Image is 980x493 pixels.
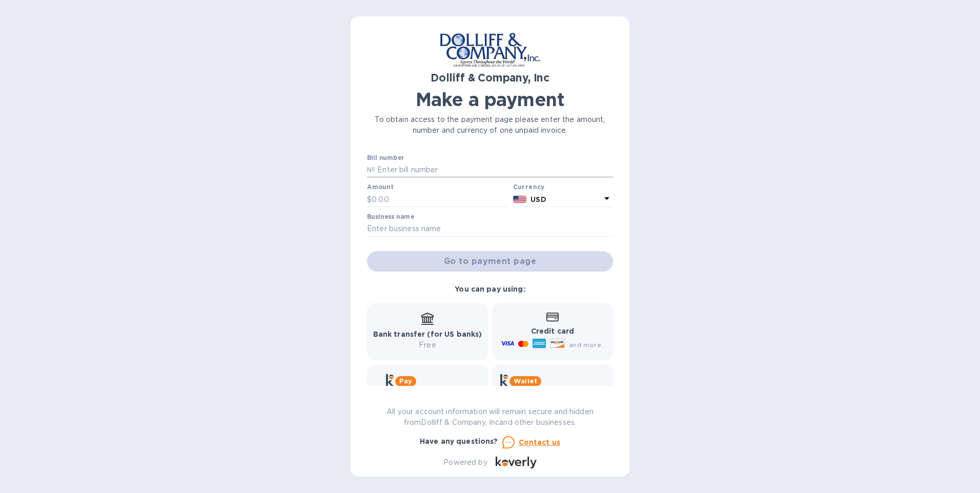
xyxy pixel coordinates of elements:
[375,162,613,178] input: Enter bill number
[420,437,498,445] b: Have any questions?
[367,184,393,191] label: Amount
[530,195,546,203] b: USD
[367,114,613,136] p: To obtain access to the payment page please enter the amount, number and currency of one unpaid i...
[455,285,525,293] b: You can pay using:
[399,377,412,385] b: Pay
[373,340,482,351] p: Free
[514,377,537,385] b: Wallet
[367,214,414,220] label: Business name
[431,71,549,84] b: Dolliff & Company, Inc
[367,155,404,161] label: Bill number
[443,457,487,468] p: Powered by
[373,330,482,338] b: Bank transfer (for US banks)
[367,221,613,237] input: Enter business name
[367,89,613,110] h1: Make a payment
[367,165,375,175] p: №
[531,327,574,335] b: Credit card
[372,192,509,207] input: 0.00
[513,196,527,203] img: USD
[367,194,372,205] p: $
[519,438,561,446] u: Contact us
[367,406,613,428] p: All your account information will remain secure and hidden from Dolliff & Company, Inc and other ...
[513,183,545,191] b: Currency
[569,341,606,348] span: and more...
